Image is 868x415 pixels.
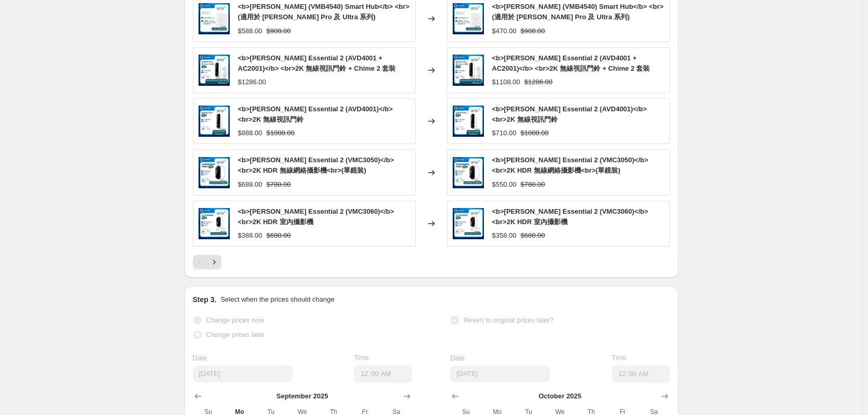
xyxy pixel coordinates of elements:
div: $550.00 [492,179,517,190]
img: Frame_Arlo_VMC3060_80x.jpg [453,208,484,239]
img: Frame_Arlo_VMC3050_80x.jpg [453,157,484,188]
button: Show next month, November 2025 [657,389,672,404]
span: <b>[PERSON_NAME] (VMB4540) Smart Hub</b> <br>(適用於 [PERSON_NAME] Pro 及 Ultra 系列) [492,3,664,21]
span: Change prices later [206,331,265,339]
img: Frame_Arlo_VMB4540_80x.jpg [199,3,230,34]
span: <b>[PERSON_NAME] Essential 2 (AVD4001)</b> <br>2K 無線視訊門鈴 [238,105,393,123]
div: $388.00 [238,230,262,241]
div: $688.00 [238,179,262,190]
h2: Step 3. [193,294,217,305]
img: Frame_Arlo_AVD4001_AC2001_80x.jpg [199,55,230,86]
button: Show previous month, September 2025 [448,389,463,404]
div: $588.00 [238,26,262,36]
span: <b>[PERSON_NAME] Essential 2 (AVD4001 + AC2001)</b> <br>2K 無線視訊門鈴 + Chime 2 套裝 [492,54,650,72]
input: 9/22/2025 [450,366,550,382]
span: Date [450,354,464,362]
p: Select when the prices should change [220,294,334,305]
img: Frame_Arlo_AVD4001_80x.jpg [199,106,230,137]
img: Frame_Arlo_AVD4001_80x.jpg [453,106,484,137]
span: <b>[PERSON_NAME] Essential 2 (AVD4001)</b> <br>2K 無線視訊門鈴 [492,105,647,123]
strike: $1286.00 [524,77,553,87]
nav: Pagination [193,255,221,269]
span: Date [193,354,207,362]
strike: $1088.00 [521,128,549,138]
span: Change prices now [206,316,264,324]
strike: $788.00 [267,179,291,190]
button: Next [207,255,221,269]
span: <b>[PERSON_NAME] Essential 2 (VMC3060)</b> <br>2K HDR 室內攝影機 [238,207,394,226]
span: <b>[PERSON_NAME] (VMB4540) Smart Hub</b> <br>(適用於 [PERSON_NAME] Pro 及 Ultra 系列) [238,3,410,21]
strike: $688.00 [267,230,291,241]
img: Frame_Arlo_VMC3050_80x.jpg [199,157,230,188]
img: Frame_Arlo_AVD4001_AC2001_80x.jpg [453,55,484,86]
input: 12:00 [354,365,412,383]
span: <b>[PERSON_NAME] Essential 2 (VMC3050)</b> <br>2K HDR 無線網絡攝影機<br>(單鏡裝) [238,156,394,174]
input: 12:00 [612,365,670,383]
strike: $908.00 [267,26,291,36]
div: $1108.00 [492,77,520,87]
div: $358.00 [492,230,517,241]
input: 9/22/2025 [193,366,293,382]
div: $888.00 [238,128,262,138]
span: Time [612,354,626,361]
strike: $908.00 [521,26,545,36]
img: Frame_Arlo_VMB4540_80x.jpg [453,3,484,34]
strike: $1088.00 [267,128,295,138]
strike: $688.00 [521,230,545,241]
img: Frame_Arlo_VMC3060_80x.jpg [199,208,230,239]
button: Show previous month, August 2025 [191,389,205,404]
span: <b>[PERSON_NAME] Essential 2 (VMC3050)</b> <br>2K HDR 無線網絡攝影機<br>(單鏡裝) [492,156,649,174]
span: Time [354,354,369,361]
span: <b>[PERSON_NAME] Essential 2 (AVD4001 + AC2001)</b> <br>2K 無線視訊門鈴 + Chime 2 套裝 [238,54,396,72]
div: $710.00 [492,128,517,138]
span: <b>[PERSON_NAME] Essential 2 (VMC3060)</b> <br>2K HDR 室內攝影機 [492,207,649,226]
button: Show next month, October 2025 [400,389,414,404]
div: $470.00 [492,26,517,36]
strike: $788.00 [521,179,545,190]
div: $1286.00 [238,77,266,87]
span: Revert to original prices later? [464,316,554,324]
